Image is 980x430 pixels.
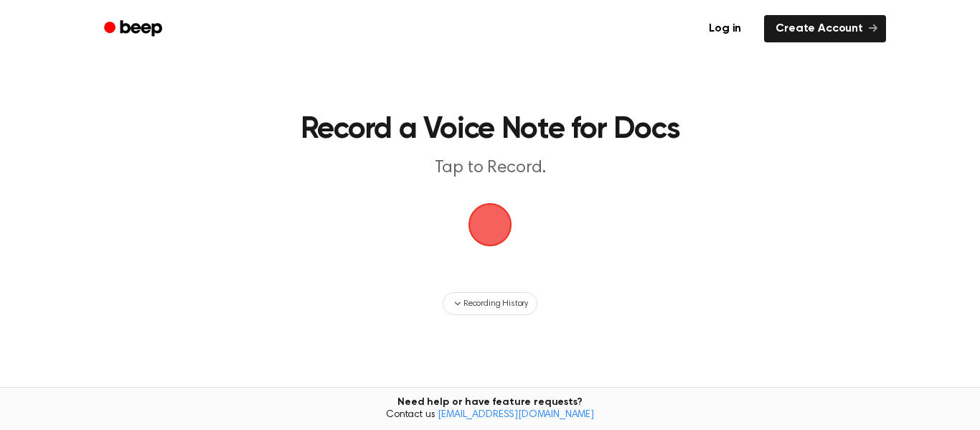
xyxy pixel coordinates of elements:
[9,409,971,422] span: Contact us
[94,15,175,43] a: Beep
[438,410,594,420] a: [EMAIL_ADDRESS][DOMAIN_NAME]
[468,203,512,246] img: Beep Logo
[215,156,765,180] p: Tap to Record.
[155,115,825,145] h1: Record a Voice Note for Docs
[694,12,755,45] a: Log in
[443,292,537,315] button: Recording History
[764,15,886,42] a: Create Account
[463,297,528,310] span: Recording History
